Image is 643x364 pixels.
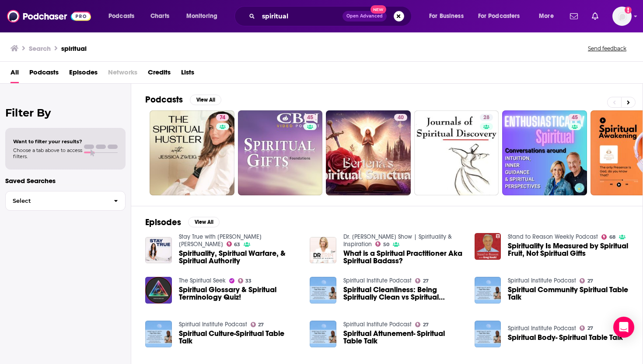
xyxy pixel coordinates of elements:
[243,6,420,26] div: Search podcasts, credits, & more...
[566,9,581,24] a: Show notifications dropdown
[190,95,221,105] button: View All
[13,138,82,145] span: Want to filter your results?
[343,286,464,301] a: Spiritual Cleanliness: Being Spiritually Clean vs Spiritual Cleansing
[612,7,632,26] button: Show profile menu
[179,250,300,265] span: Spirituality, Spiritual Warfare, & Spiritual Authority
[304,114,317,121] a: 45
[343,277,412,284] a: Spiritual Institute Podcast
[69,65,98,83] a: Episodes
[7,8,91,25] img: Podchaser - Follow, Share and Rate Podcasts
[179,286,300,301] a: Spiritual Glossary & Spiritual Terminology Quiz!
[148,65,171,83] a: Credits
[394,114,407,121] a: 40
[145,277,172,304] img: Spiritual Glossary & Spiritual Terminology Quiz!
[587,279,593,283] span: 27
[29,44,51,53] h3: Search
[145,237,172,264] img: Spirituality, Spiritual Warfare, & Spiritual Authority
[102,9,146,23] button: open menu
[238,278,252,283] a: 33
[398,113,404,122] span: 40
[310,237,336,264] a: What is a Spiritual Practitioner Aka Spiritual Badass?
[310,321,336,347] img: Spiritual Attunement- Spiritual Table Talk
[568,114,581,121] a: 45
[343,233,452,248] a: Dr. Erin Show | Spirituality & Inspiration
[508,325,576,332] a: Spiritual Institute Podcast
[150,10,169,22] span: Charts
[180,9,229,23] button: open menu
[613,317,634,338] div: Open Intercom Messenger
[179,321,247,328] a: Spiritual Institute Podcast
[179,330,300,345] a: Spiritual Culture-Spiritual Table Talk
[310,277,336,304] img: Spiritual Cleanliness: Being Spiritually Clean vs Spiritual Cleansing
[375,241,389,247] a: 50
[145,94,221,105] a: PodcastsView All
[145,217,181,228] h2: Episodes
[508,277,576,284] a: Spiritual Institute Podcast
[625,7,632,14] svg: Add a profile image
[423,9,475,23] button: open menu
[13,147,82,159] span: Choose a tab above to access filters.
[508,286,629,301] span: Spiritual Community Spiritual Table Talk
[343,321,412,328] a: Spiritual Institute Podcast
[238,110,323,195] a: 45
[370,5,386,14] span: New
[145,217,220,228] a: EpisodesView All
[508,334,623,341] a: Spiritual Body- Spiritual Table Talk
[478,10,520,22] span: For Podcasters
[383,243,389,247] span: 50
[429,10,464,22] span: For Business
[343,250,464,265] span: What is a Spiritual Practitioner Aka Spiritual Badass?
[423,323,429,327] span: 27
[475,321,501,347] img: Spiritual Body- Spiritual Table Talk
[472,9,533,23] button: open menu
[145,9,175,23] a: Charts
[580,325,593,331] a: 27
[6,198,107,204] span: Select
[588,9,602,24] a: Show notifications dropdown
[234,243,240,247] span: 63
[227,241,241,247] a: 63
[307,113,313,122] span: 45
[480,114,493,121] a: 28
[5,191,126,211] button: Select
[61,44,87,53] h3: spiritual
[5,177,126,185] p: Saved Searches
[585,45,629,52] button: Send feedback
[216,114,229,121] a: 74
[423,279,429,283] span: 27
[259,9,342,23] input: Search podcasts, credits, & more...
[326,110,411,195] a: 40
[150,110,234,195] a: 74
[508,242,629,257] a: Spirituality Is Measured by Spiritual Fruit, Not Spiritual Gifts
[343,330,464,345] a: Spiritual Attunement- Spiritual Table Talk
[415,278,429,283] a: 27
[346,14,383,18] span: Open Advanced
[414,110,499,195] a: 28
[612,7,632,26] img: User Profile
[245,279,252,283] span: 33
[483,113,489,122] span: 28
[475,277,501,304] img: Spiritual Community Spiritual Table Talk
[10,65,19,83] span: All
[181,65,194,83] a: Lists
[258,323,264,327] span: 27
[179,233,262,248] a: Stay True with Madison Prewett Troutt
[475,233,501,260] img: Spirituality Is Measured by Spiritual Fruit, Not Spiritual Gifts
[533,9,565,23] button: open menu
[145,321,172,347] img: Spiritual Culture-Spiritual Table Talk
[251,322,264,327] a: 27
